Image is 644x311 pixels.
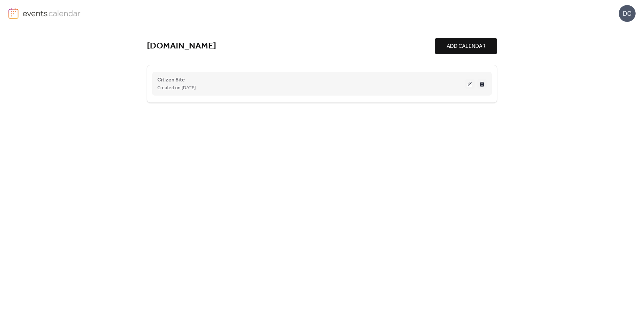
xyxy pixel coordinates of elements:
button: ADD CALENDAR [435,38,497,54]
a: [DOMAIN_NAME] [147,41,216,52]
div: DC [619,5,636,22]
img: logo [8,8,19,19]
a: Citizen Site [157,78,185,82]
span: ADD CALENDAR [447,42,485,50]
img: logo-type [23,8,81,18]
span: Created on [DATE] [157,84,196,92]
span: Citizen Site [157,76,185,84]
